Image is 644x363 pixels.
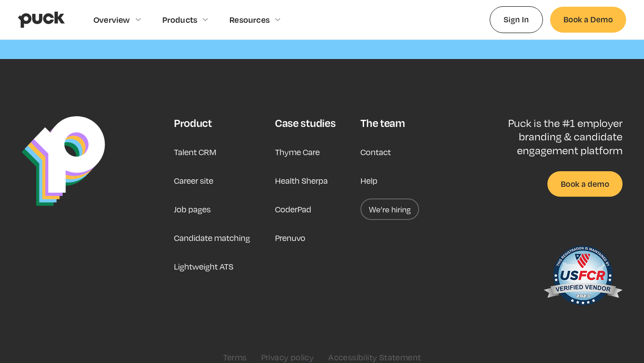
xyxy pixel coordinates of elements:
[360,116,405,130] div: The team
[93,15,130,25] div: Overview
[360,141,391,163] a: Contact
[174,116,212,130] div: Product
[174,227,250,249] a: Candidate matching
[275,116,335,130] div: Case studies
[275,227,305,249] a: Prenuvo
[261,352,314,362] a: Privacy policy
[229,15,270,25] div: Resources
[328,352,421,362] a: Accessibility Statement
[543,241,623,313] img: US Federal Contractor Registration System for Award Management Verified Vendor Seal
[174,198,211,220] a: Job pages
[479,116,623,157] p: Puck is the #1 employer branding & candidate engagement platform
[162,15,198,25] div: Products
[174,141,216,163] a: Talent CRM
[490,6,543,33] a: Sign In
[275,170,328,191] a: Health Sherpa
[174,170,213,191] a: Career site
[360,198,419,220] a: We’re hiring
[275,198,311,220] a: CoderPad
[21,116,105,206] img: Puck Logo
[547,171,623,197] a: Book a demo
[223,352,247,362] a: Terms
[360,170,377,191] a: Help
[275,141,320,163] a: Thyme Care
[174,256,233,277] a: Lightweight ATS
[550,7,626,32] a: Book a Demo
